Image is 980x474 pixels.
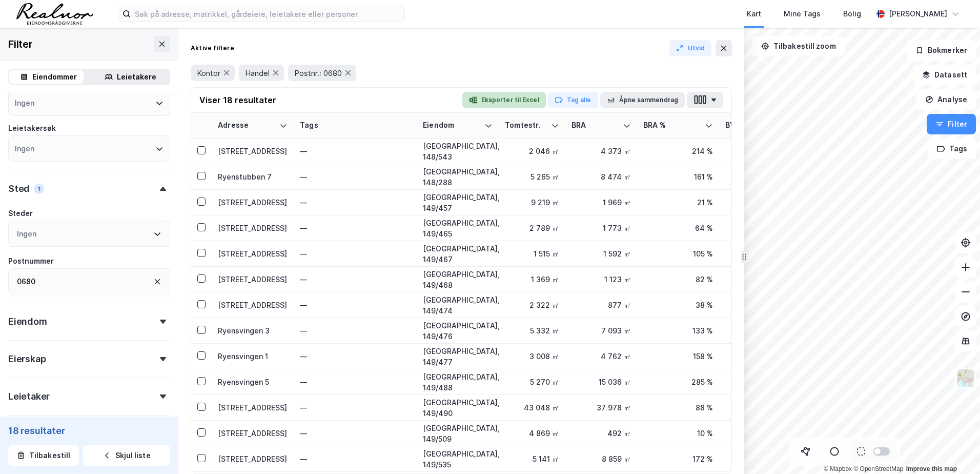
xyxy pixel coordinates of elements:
[725,453,785,464] div: 2 288 ㎡
[725,274,785,285] div: 416 ㎡
[571,377,631,387] div: 15 036 ㎡
[889,8,947,20] div: [PERSON_NAME]
[505,121,547,130] div: Tomtestr.
[218,223,288,233] div: [STREET_ADDRESS]
[725,248,785,259] div: 572 ㎡
[505,377,559,387] div: 5 270 ㎡
[191,44,234,52] div: Aktive filtere
[643,325,713,336] div: 133 %
[15,97,34,109] div: Ingen
[423,166,493,188] div: [GEOGRAPHIC_DATA], 148/288
[17,275,35,288] div: 0680
[245,68,270,78] span: Handel
[643,428,713,439] div: 10 %
[300,121,411,130] div: Tags
[423,448,493,470] div: [GEOGRAPHIC_DATA], 149/535
[571,325,631,336] div: 7 093 ㎡
[8,255,54,267] div: Postnummer
[462,92,546,108] button: Eksporter til Excel
[218,351,288,362] div: Ryensvingen 1
[8,353,46,365] div: Eierskap
[131,6,404,22] input: Søk på adresse, matrikkel, gårdeiere, leietakere eller personer
[843,8,861,20] div: Bolig
[725,402,785,413] div: 14 201 ㎡
[571,351,631,362] div: 4 762 ㎡
[505,300,559,310] div: 2 322 ㎡
[929,425,980,474] iframe: Chat Widget
[505,325,559,336] div: 5 332 ㎡
[571,121,619,130] div: BRA
[956,368,975,388] img: Z
[423,243,493,265] div: [GEOGRAPHIC_DATA], 149/467
[643,171,713,182] div: 161 %
[423,121,480,130] div: Eiendom
[34,184,44,194] div: 1
[423,320,493,342] div: [GEOGRAPHIC_DATA], 149/476
[300,374,411,390] div: —
[423,192,493,213] div: [GEOGRAPHIC_DATA], 149/457
[505,351,559,362] div: 3 008 ㎡
[423,397,493,419] div: [GEOGRAPHIC_DATA], 149/490
[8,122,56,134] div: Leietakersøk
[423,269,493,290] div: [GEOGRAPHIC_DATA], 149/468
[725,377,785,387] div: 1 ㎡
[197,68,220,78] span: Kontor
[643,402,713,413] div: 88 %
[294,68,342,78] span: Postnr.: 0680
[725,223,785,233] div: 653 ㎡
[300,143,411,160] div: —
[571,248,631,259] div: 1 592 ㎡
[928,139,976,159] button: Tags
[643,453,713,464] div: 172 %
[300,271,411,288] div: —
[725,171,785,182] div: 2 754 ㎡
[927,114,976,134] button: Filter
[199,94,276,106] div: Viser 18 resultater
[8,207,33,220] div: Steder
[725,197,785,208] div: 3 330 ㎡
[218,428,288,439] div: [STREET_ADDRESS]
[643,223,713,233] div: 64 %
[929,425,980,474] div: Kontrollprogram for chat
[784,8,821,20] div: Mine Tags
[643,121,701,130] div: BRA %
[725,351,785,362] div: 1 249 ㎡
[8,390,50,403] div: Leietaker
[17,228,36,240] div: Ingen
[600,92,685,108] button: Åpne sammendrag
[571,274,631,285] div: 1 123 ㎡
[8,36,33,52] div: Filter
[505,223,559,233] div: 2 789 ㎡
[300,220,411,236] div: —
[83,445,170,466] button: Skjul liste
[300,297,411,313] div: —
[505,171,559,182] div: 5 265 ㎡
[643,146,713,156] div: 214 %
[117,71,156,83] div: Leietakere
[15,143,34,155] div: Ingen
[571,197,631,208] div: 1 969 ㎡
[300,194,411,211] div: —
[505,197,559,208] div: 9 219 ㎡
[906,465,957,472] a: Improve this map
[423,141,493,162] div: [GEOGRAPHIC_DATA], 148/543
[8,445,79,466] button: Tilbakestill
[505,453,559,464] div: 5 141 ㎡
[643,377,713,387] div: 285 %
[725,428,785,439] div: 544 ㎡
[8,315,47,328] div: Eiendom
[725,300,785,310] div: 510 ㎡
[423,423,493,444] div: [GEOGRAPHIC_DATA], 149/509
[8,183,30,195] div: Sted
[218,171,288,182] div: Ryenstubben 7
[853,465,903,472] a: OpenStreetMap
[824,465,852,472] a: Mapbox
[571,428,631,439] div: 492 ㎡
[300,451,411,467] div: —
[548,92,598,108] button: Tag alle
[571,300,631,310] div: 877 ㎡
[505,274,559,285] div: 1 369 ㎡
[300,348,411,365] div: —
[571,223,631,233] div: 1 773 ㎡
[300,425,411,442] div: —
